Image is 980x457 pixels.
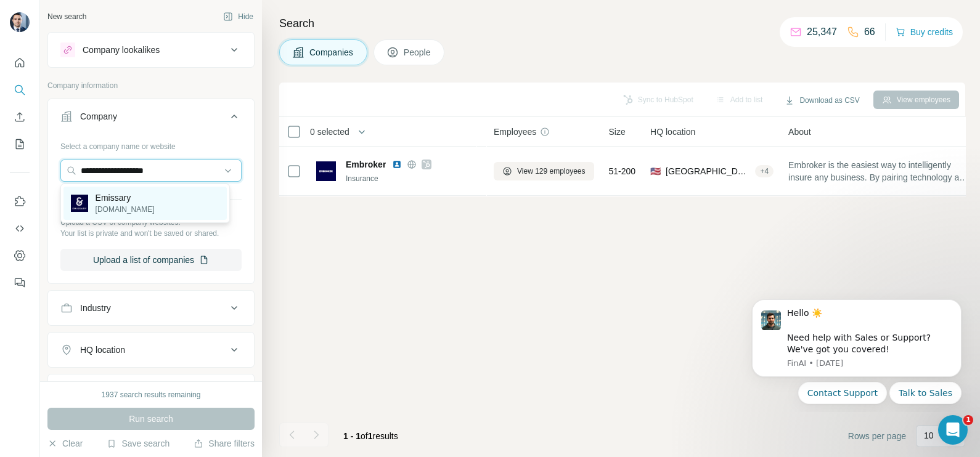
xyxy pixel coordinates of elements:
[48,102,254,136] button: Company
[80,110,117,123] div: Company
[214,7,262,26] button: Hide
[10,217,30,240] button: Use Surfe API
[609,165,636,177] span: 51-200
[346,173,479,184] div: Insurance
[47,437,83,450] button: Clear
[343,431,398,441] span: results
[788,126,811,138] span: About
[194,437,255,450] button: Share filters
[10,52,30,74] button: Quick start
[80,344,125,356] div: HQ location
[80,302,111,314] div: Industry
[47,11,86,22] div: New search
[96,204,155,215] p: [DOMAIN_NAME]
[107,437,169,450] button: Save search
[310,126,349,138] span: 0 selected
[494,126,536,138] span: Employees
[650,126,695,138] span: HQ location
[755,166,774,177] div: + 4
[361,431,368,441] span: of
[71,195,88,212] img: Emissary
[10,190,30,212] button: Use Surfe on LinkedIn
[48,293,254,323] button: Industry
[96,192,155,204] p: Emissary
[316,161,336,181] img: Logo of Embroker
[896,23,953,41] button: Buy credits
[83,44,160,56] div: Company lookalikes
[102,389,201,400] div: 1937 search results remaining
[864,25,875,39] p: 66
[60,249,242,271] button: Upload a list of companies
[733,289,980,411] iframe: Intercom notifications message
[60,228,242,239] p: Your list is private and won't be saved or shared.
[60,136,242,152] div: Select a company name or website
[517,166,586,177] span: View 129 employees
[309,46,354,59] span: Companies
[279,15,965,32] h4: Search
[10,12,30,32] img: Avatar
[392,160,402,169] img: LinkedIn logo
[807,25,837,39] p: 25,347
[368,431,373,441] span: 1
[48,377,254,406] button: Annual revenue ($)
[48,335,254,365] button: HQ location
[924,429,934,442] p: 10
[776,91,868,110] button: Download as CSV
[963,415,973,425] span: 1
[10,106,30,128] button: Enrich CSV
[48,35,254,65] button: Company lookalikes
[788,159,971,184] span: Embroker is the easiest way to intelligently insure any business. By pairing technology and broke...
[47,80,255,91] p: Company information
[938,415,968,445] iframe: Intercom live chat
[666,165,750,177] span: [GEOGRAPHIC_DATA], [US_STATE]
[404,46,432,59] span: People
[343,431,361,441] span: 1 - 1
[609,126,626,138] span: Size
[346,158,386,171] span: Embroker
[10,272,30,294] button: Feedback
[10,133,30,155] button: My lists
[10,245,30,267] button: Dashboard
[494,162,594,180] button: View 129 employees
[650,165,661,177] span: 🇺🇸
[10,79,30,101] button: Search
[848,430,906,442] span: Rows per page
